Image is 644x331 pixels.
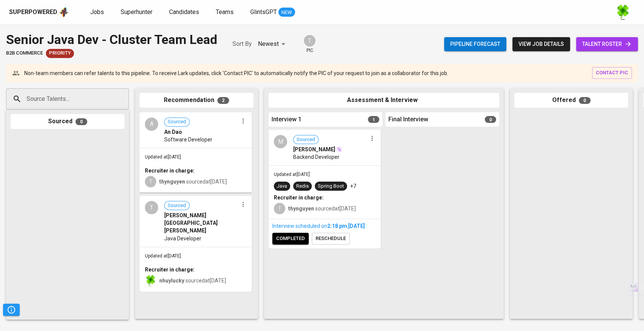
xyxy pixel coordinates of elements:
span: Sourced [165,118,189,125]
span: 2 [217,97,229,104]
div: A [145,118,158,131]
img: f9493b8c-82b8-4f41-8722-f5d69bb1b761.jpg [615,5,630,20]
span: Final Interview [388,115,428,124]
div: Sourced [11,114,124,129]
span: sourced at [DATE] [288,206,356,212]
span: [PERSON_NAME] [293,146,335,153]
p: Sort By [232,39,252,49]
span: Java Developer [164,235,201,242]
a: talent roster [576,37,638,51]
div: pic [303,34,316,54]
a: Jobs [90,8,105,17]
div: T [145,176,156,187]
a: Candidates [169,8,201,17]
div: New Job received from Demand Team [46,49,74,58]
button: reschedule [312,233,350,245]
div: Senior Java Dev - Cluster Team Lead [6,30,217,49]
b: Recruiter in charge: [145,168,195,174]
div: Spring Boot [318,183,344,190]
div: Interview scheduled on , [272,222,377,230]
button: Pipeline Triggers [3,304,20,316]
span: Sourced [294,136,318,143]
span: Updated at [DATE] [274,172,310,177]
span: [PERSON_NAME][GEOGRAPHIC_DATA][PERSON_NAME] [164,212,238,234]
div: T [274,203,285,214]
button: completed [272,233,309,245]
span: Teams [216,8,234,16]
b: thynguyen [288,206,314,212]
span: 0 [579,97,591,104]
b: Recruiter in charge: [274,195,324,201]
span: [DATE] [348,223,365,229]
span: Priority [46,50,74,57]
span: Updated at [DATE] [145,253,181,259]
button: Pipeline forecast [444,37,506,51]
div: Assessment & Interview [269,93,499,108]
div: Offered [514,93,628,108]
span: 1 [368,116,379,123]
span: completed [276,234,305,243]
div: M [274,135,287,148]
img: magic_wand.svg [336,146,342,152]
span: Interview 1 [272,115,302,124]
span: Sourced [165,202,189,209]
span: 2:18 PM [327,223,347,229]
span: contact pic [596,69,628,77]
div: Java [277,183,287,190]
span: reschedule [316,234,346,243]
a: Superhunter [121,8,154,17]
p: Non-team members can refer talents to this pipeline. To receive Lark updates, click 'Contact PIC'... [24,69,448,77]
div: Recommendation [140,93,253,108]
span: sourced at [DATE] [159,278,226,284]
span: Pipeline forecast [450,39,500,49]
img: app logo [59,6,69,18]
span: Updated at [DATE] [145,154,181,160]
div: T [303,34,316,47]
span: sourced at [DATE] [159,179,227,185]
span: view job details [518,39,564,49]
a: GlintsGPT NEW [250,8,295,17]
span: Candidates [169,8,199,16]
p: +7 [350,182,356,190]
b: Recruiter in charge: [145,267,195,273]
span: Software Developer [164,136,212,143]
a: Teams [216,8,235,17]
button: contact pic [592,67,632,79]
div: ASourcedAn DaoSoftware DeveloperUpdated at[DATE]Recruiter in charge:Tthynguyen sourcedat[DATE] [140,112,252,193]
span: Backend Developer [293,153,339,161]
a: Superpoweredapp logo [9,6,69,18]
button: Open [125,98,126,100]
div: MSourced[PERSON_NAME]Backend DeveloperUpdated at[DATE]JavaRedisSpring Boot+7Recruiter in charge:T... [269,130,381,248]
b: thynguyen [159,179,185,185]
span: 0 [485,116,496,123]
p: Newest [258,39,279,49]
span: NEW [278,9,295,16]
b: nhuylucky [159,278,184,284]
div: Superpowered [9,8,57,17]
span: Superhunter [121,8,152,16]
span: GlintsGPT [250,8,277,16]
div: TSourced[PERSON_NAME][GEOGRAPHIC_DATA][PERSON_NAME]Java DeveloperUpdated at[DATE]Recruiter in cha... [140,196,252,292]
span: Jobs [90,8,104,16]
img: f9493b8c-82b8-4f41-8722-f5d69bb1b761.jpg [145,275,156,286]
button: view job details [512,37,570,51]
div: Redis [296,183,309,190]
div: T [145,201,158,214]
span: An Dao [164,128,182,136]
div: Newest [258,37,288,51]
span: B2B Commerce [6,50,43,57]
span: talent roster [582,39,632,49]
span: 0 [75,118,87,125]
